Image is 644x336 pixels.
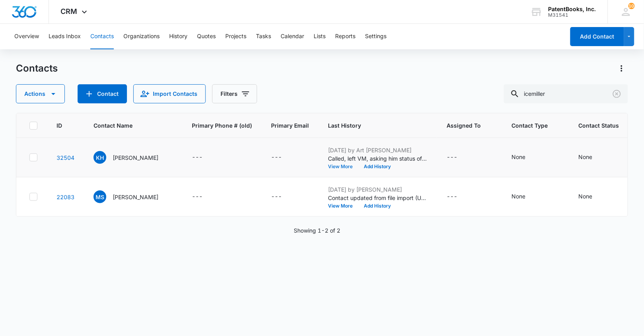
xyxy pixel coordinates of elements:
[570,27,624,46] button: Add Contact
[169,24,187,49] button: History
[365,24,386,49] button: Settings
[57,154,74,161] a: Navigate to contact details page for Kevin Hroblak
[328,146,427,154] p: [DATE] by Art [PERSON_NAME]
[94,190,173,203] div: Contact Name - Michael Swift - Select to Edit Field
[57,121,63,130] span: ID
[16,62,58,74] h1: Contacts
[328,185,427,194] p: [DATE] by [PERSON_NAME]
[94,190,106,203] span: MS
[447,153,472,162] div: Assigned To - - Select to Edit Field
[192,153,203,162] div: ---
[90,24,114,49] button: Contacts
[94,151,106,164] span: KH
[78,84,127,103] button: Add Contact
[615,62,628,75] button: Actions
[14,24,39,49] button: Overview
[511,153,525,161] div: None
[271,192,282,202] div: ---
[133,84,206,103] button: Import Contacts
[578,192,607,202] div: Contact Status - None - Select to Edit Field
[335,24,355,49] button: Reports
[358,204,396,208] button: Add History
[271,153,296,162] div: Primary Email - - Select to Edit Field
[328,154,427,163] p: Called, left VM, asking him status of Campaign Sidekick proposal we submitted mid-[DATE]. Asked h...
[511,192,540,202] div: Contact Type - None - Select to Edit Field
[628,3,635,9] span: 10
[192,192,217,202] div: Primary Phone # (old) - - Select to Edit Field
[511,192,525,200] div: None
[94,121,161,130] span: Contact Name
[94,151,173,164] div: Contact Name - Kevin Hroblak - Select to Edit Field
[281,24,304,49] button: Calendar
[511,121,548,130] span: Contact Type
[294,226,341,235] p: Showing 1-2 of 2
[548,6,596,12] div: account name
[447,192,457,202] div: ---
[328,121,416,130] span: Last History
[578,153,592,161] div: None
[256,24,271,49] button: Tasks
[212,84,257,103] button: Filters
[504,84,628,103] input: Search Contacts
[447,121,481,130] span: Assigned To
[113,193,158,201] p: [PERSON_NAME]
[447,153,457,162] div: ---
[57,194,74,200] a: Navigate to contact details page for Michael Swift
[271,192,296,202] div: Primary Email - - Select to Edit Field
[358,164,396,169] button: Add History
[314,24,326,49] button: Lists
[578,121,619,130] span: Contact Status
[328,164,358,169] button: View More
[197,24,216,49] button: Quotes
[61,7,78,16] span: CRM
[192,192,203,202] div: ---
[192,153,217,162] div: Primary Phone # (old) - - Select to Edit Field
[192,121,252,130] span: Primary Phone # (old)
[447,192,472,202] div: Assigned To - - Select to Edit Field
[611,87,623,100] button: Clear
[16,84,65,103] button: Actions
[578,192,592,200] div: None
[225,24,246,49] button: Projects
[328,194,427,202] p: Contact updated from file import (Untitled spreadsheet - contacts-20230403161352.csv): --
[123,24,160,49] button: Organizations
[113,153,158,162] p: [PERSON_NAME]
[511,153,540,162] div: Contact Type - None - Select to Edit Field
[628,3,635,9] div: notifications count
[49,24,81,49] button: Leads Inbox
[328,204,358,208] button: View More
[271,121,309,130] span: Primary Email
[548,12,596,18] div: account id
[578,153,607,162] div: Contact Status - None - Select to Edit Field
[271,153,282,162] div: ---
